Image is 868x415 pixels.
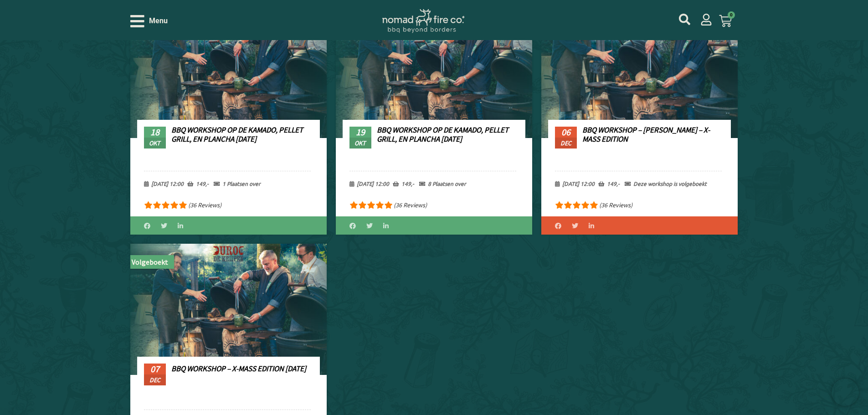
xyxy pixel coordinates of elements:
a: 0 [708,9,743,33]
span: okt [144,138,166,149]
span: 07 [144,364,166,374]
a: mijn account [700,14,712,26]
a: BBQ Workshop – [PERSON_NAME] – X-Mass edition [582,125,710,144]
img: Nomad Logo [382,9,464,33]
p: (36 Reviews) [188,201,221,209]
a: BBQ Workshop op de Kamado, Pellet Grill, en Plancha [DATE] [171,125,303,144]
span: 0 [728,11,735,19]
iframe: Brevo live chat [832,379,859,406]
span: 1 Plaatsen over [214,180,261,187]
span: [DATE] 12:00 [555,180,595,187]
span: 19 [349,127,371,138]
span: Volgeboekt [126,255,174,269]
a: mijn account [679,14,690,25]
span: 18 [144,127,166,138]
span: 8 Plaatsen over [419,180,466,187]
span: [DATE] 12:00 [349,180,389,187]
img: BBQ Workshop duroc de kempen [336,7,532,138]
img: BBQ Workshop duroc de kempen [130,7,327,138]
p: (36 Reviews) [599,201,632,209]
div: Open/Close Menu [130,13,168,29]
span: 06 [555,127,577,138]
p: (36 Reviews) [394,201,427,209]
img: BBQ Workshop duroc de kempen [130,244,327,375]
span: [DATE] 12:00 [144,180,184,187]
a: BBQ Workshop op de Kamado, Pellet Grill, en Plancha [DATE] [377,125,508,144]
span: okt [349,138,371,149]
span: dec [144,374,166,385]
span: Deze workshop is volgeboekt [625,180,707,187]
a: BBQ Workshop – X-Mass edition [DATE] [171,364,306,374]
span: Menu [149,15,168,26]
span: dec [555,138,577,149]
